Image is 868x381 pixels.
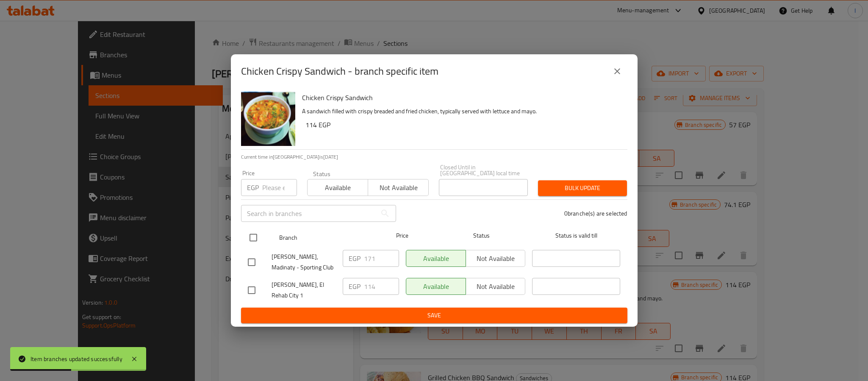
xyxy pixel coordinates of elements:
h6: Chicken Crispy Sandwich [302,92,621,104]
p: A sandwich filled with crispy breaded and fried chicken, typically served with lettuce and mayo. [302,106,621,117]
span: Save [248,310,621,321]
p: EGP [349,281,361,291]
h6: 114 EGP [305,119,621,131]
span: Price [374,230,430,241]
p: EGP [247,182,259,193]
input: Please enter price [364,278,399,295]
span: Branch [279,233,367,243]
div: Item branches updated successfully [31,354,122,364]
span: Bulk update [545,183,620,193]
input: Please enter price [262,179,297,196]
p: Current time in [GEOGRAPHIC_DATA] is [DATE] [241,153,627,161]
button: Not available [368,179,429,196]
input: Search in branches [241,205,377,222]
span: Status [437,230,525,241]
img: Chicken Crispy Sandwich [241,92,295,146]
button: Available [307,179,368,196]
p: EGP [349,253,361,263]
button: Save [241,308,627,323]
button: close [607,61,627,81]
input: Please enter price [364,250,399,267]
button: Bulk update [538,180,627,196]
span: [PERSON_NAME], El Rehab City 1 [272,280,336,301]
h2: Chicken Crispy Sandwich - branch specific item [241,64,438,78]
span: Status is valid till [532,230,620,241]
p: 0 branche(s) are selected [564,209,627,218]
span: Available [311,182,365,194]
span: Not available [372,182,425,194]
span: [PERSON_NAME], Madinaty - Sporting Club [272,252,336,273]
